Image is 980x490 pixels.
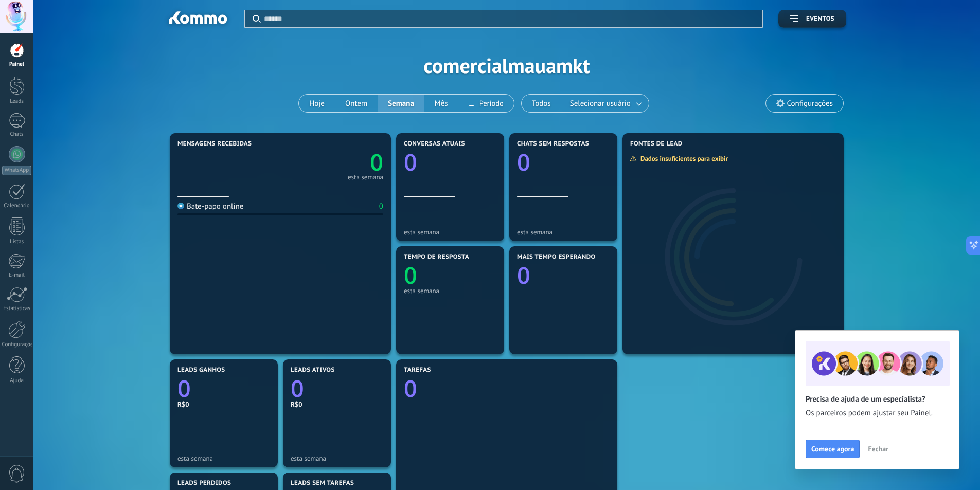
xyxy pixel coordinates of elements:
[404,253,469,261] span: Tempo de resposta
[806,440,860,458] button: Comece agora
[424,95,458,112] button: Mês
[291,480,354,487] span: Leads sem tarefas
[517,253,596,261] span: Mais tempo esperando
[177,373,270,404] a: 0
[787,99,833,108] span: Configurações
[177,202,243,211] div: Bate-papo online
[291,455,383,462] div: esta semana
[2,203,32,209] div: Calendário
[2,305,32,312] div: Estatísticas
[2,61,32,68] div: Painel
[2,377,32,384] div: Ajuda
[177,480,231,487] span: Leads perdidos
[517,228,610,236] div: esta semana
[177,455,270,462] div: esta semana
[806,394,949,404] h2: Precisa de ajuda de um especialista?
[404,147,417,178] text: 0
[291,367,335,374] span: Leads ativos
[2,131,32,138] div: Chats
[806,15,834,23] span: Eventos
[863,441,893,457] button: Fechar
[778,10,846,28] button: Eventos
[868,445,888,452] span: Fechar
[517,260,530,291] text: 0
[404,373,610,404] a: 0
[2,98,32,105] div: Leads
[177,400,270,409] div: R$0
[379,202,383,211] div: 0
[348,175,383,180] div: esta semana
[404,287,496,295] div: esta semana
[177,203,184,209] img: Bate-papo online
[291,373,383,404] a: 0
[517,140,589,148] span: Chats sem respostas
[378,95,424,112] button: Semana
[404,140,465,148] span: Conversas atuais
[335,95,378,112] button: Ontem
[2,166,31,175] div: WhatsApp
[458,95,514,112] button: Período
[561,95,649,112] button: Selecionar usuário
[291,373,304,404] text: 0
[370,147,383,178] text: 0
[630,154,735,163] div: Dados insuficientes para exibir
[291,400,383,409] div: R$0
[177,367,225,374] span: Leads ganhos
[177,373,191,404] text: 0
[811,445,854,452] span: Comece agora
[2,272,32,279] div: E-mail
[806,408,949,419] span: Os parceiros podem ajustar seu Painel.
[404,260,417,291] text: 0
[404,367,431,374] span: Tarefas
[280,147,383,178] a: 0
[517,147,530,178] text: 0
[299,95,335,112] button: Hoje
[630,140,683,148] span: Fontes de lead
[2,341,32,348] div: Configurações
[404,373,417,404] text: 0
[404,228,496,236] div: esta semana
[522,95,561,112] button: Todos
[177,140,252,148] span: Mensagens recebidas
[2,239,32,245] div: Listas
[568,97,633,111] span: Selecionar usuário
